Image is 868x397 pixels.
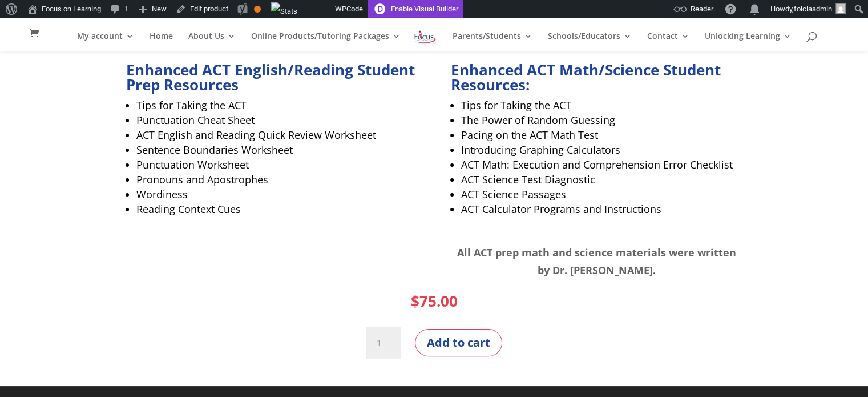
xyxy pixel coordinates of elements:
input: Product quantity [366,327,400,359]
span: folciaadmin [794,5,832,13]
a: Unlocking Learning [705,32,792,51]
a: My account [77,32,134,51]
a: Schools/Educators [548,32,632,51]
li: Punctuation Worksheet [136,157,417,172]
li: Wordiness [136,187,417,202]
span: Tips for Taking the ACT [136,98,247,112]
strong: All ACT prep math and science materials were written by Dr. [PERSON_NAME]. [457,246,736,277]
li: ACT English and Reading Quick Review Worksheet [136,127,417,142]
li: The Power of Random Guessing [461,113,742,127]
strong: Enhanced ACT English/Reading Student Prep Resources [126,59,415,95]
li: ACT Science Passages [461,187,742,202]
li: Pronouns and Apostrophes [136,172,417,187]
strong: Enhanced ACT Math/Science Student Resources: [451,59,721,95]
li: Pacing on the ACT Math Test [461,127,742,142]
img: Views over 48 hours. Click for more Jetpack Stats. [271,2,297,21]
li: ACT Math: Execution and Comprehension Error Checklist [461,157,742,172]
button: Add to cart [415,329,502,356]
li: Sentence Boundaries Worksheet [136,142,417,157]
img: Focus on Learning [413,29,437,45]
a: Parents/Students [453,32,532,51]
bdi: 75.00 [411,291,458,311]
li: ACT Science Test Diagnostic [461,172,742,187]
a: Online Products/Tutoring Packages [251,32,401,51]
li: Reading Context Cues [136,202,417,216]
a: Contact [647,32,689,51]
a: About Us [188,32,236,51]
div: OK [254,6,261,13]
li: Punctuation Cheat Sheet [136,113,417,127]
li: Tips for Taking the ACT [461,98,742,113]
span: $ [411,291,419,311]
a: Home [150,32,173,51]
li: Introducing Graphing Calculators [461,142,742,157]
li: ACT Calculator Programs and Instructions [461,202,742,216]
